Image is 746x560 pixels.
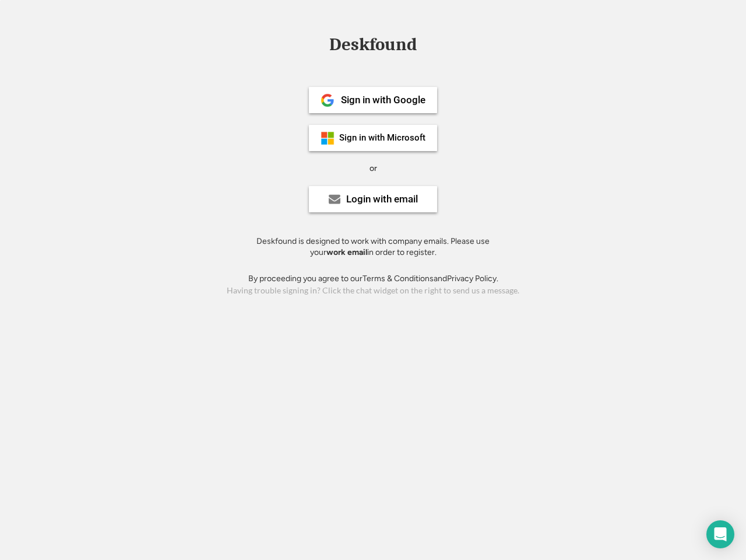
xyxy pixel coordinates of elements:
a: Privacy Policy. [447,274,498,283]
div: By proceeding you agree to our and [248,273,498,285]
div: Sign in with Google [341,95,425,105]
strong: work email [326,247,367,257]
div: or [370,163,377,174]
div: Deskfound is designed to work with company emails. Please use your in order to register. [242,236,504,258]
div: Open Intercom Messenger [706,520,734,548]
div: Login with email [346,194,418,204]
img: 1024px-Google__G__Logo.svg.png [321,93,335,107]
div: Deskfound [323,36,423,54]
a: Terms & Conditions [363,274,434,283]
div: Sign in with Microsoft [339,134,425,142]
img: ms-symbollockup_mssymbol_19.png [321,131,335,145]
